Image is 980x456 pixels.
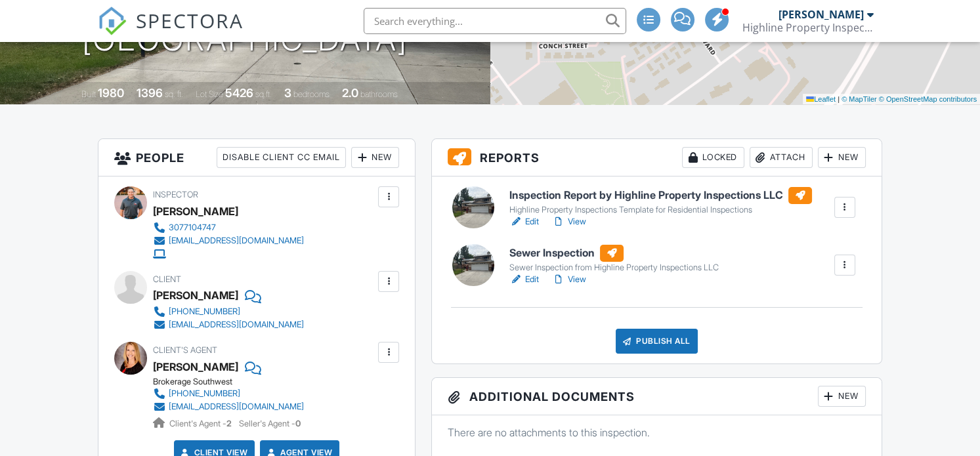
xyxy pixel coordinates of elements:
[284,86,291,100] div: 3
[153,274,181,284] span: Client
[509,215,539,228] a: Edit
[552,215,586,228] a: View
[153,400,304,413] a: [EMAIL_ADDRESS][DOMAIN_NAME]
[169,222,216,233] div: 3077104747
[98,86,124,100] div: 1980
[169,236,304,246] div: [EMAIL_ADDRESS][DOMAIN_NAME]
[364,8,626,34] input: Search everything...
[196,89,223,99] span: Lot Size
[169,419,234,428] span: Client's Agent -
[153,357,238,377] a: [PERSON_NAME]
[552,273,586,286] a: View
[448,425,866,440] p: There are no attachments to this inspection.
[879,95,977,103] a: © OpenStreetMap contributors
[432,378,882,415] h3: Additional Documents
[293,89,330,99] span: bedrooms
[81,89,96,99] span: Built
[818,386,866,407] div: New
[137,86,163,100] div: 1396
[169,402,304,412] div: [EMAIL_ADDRESS][DOMAIN_NAME]
[806,95,836,103] a: Leaflet
[742,21,874,34] div: Highline Property Inspections
[509,262,719,273] div: Sewer Inspection from Highline Property Inspections LLC
[98,7,127,35] img: The Best Home Inspection Software - Spectora
[351,147,399,168] div: New
[842,95,877,103] a: © MapTiler
[509,273,539,286] a: Edit
[217,147,346,168] div: Disable Client CC Email
[342,86,358,100] div: 2.0
[509,245,719,274] a: Sewer Inspection Sewer Inspection from Highline Property Inspections LLC
[616,329,698,354] div: Publish All
[153,387,304,400] a: [PHONE_NUMBER]
[818,147,866,168] div: New
[295,419,301,428] strong: 0
[169,320,304,330] div: [EMAIL_ADDRESS][DOMAIN_NAME]
[153,221,304,234] a: 3077104747
[225,86,253,100] div: 5426
[509,205,812,215] div: Highline Property Inspections Template for Residential Inspections
[153,345,217,355] span: Client's Agent
[432,139,882,176] h3: Reports
[360,89,398,99] span: bathrooms
[136,7,244,34] span: SPECTORA
[509,187,812,204] h6: Inspection Report by Highline Property Inspections LLC
[153,190,198,199] span: Inspector
[153,305,304,318] a: [PHONE_NUMBER]
[509,245,719,262] h6: Sewer Inspection
[682,147,744,168] div: Locked
[98,18,244,45] a: SPECTORA
[169,306,240,317] div: [PHONE_NUMBER]
[838,95,840,103] span: |
[509,187,812,216] a: Inspection Report by Highline Property Inspections LLC Highline Property Inspections Template for...
[153,285,238,305] div: [PERSON_NAME]
[778,8,864,21] div: [PERSON_NAME]
[153,234,304,247] a: [EMAIL_ADDRESS][DOMAIN_NAME]
[239,419,301,428] span: Seller's Agent -
[153,201,238,221] div: [PERSON_NAME]
[750,147,813,168] div: Attach
[98,139,415,176] h3: People
[169,388,240,399] div: [PHONE_NUMBER]
[226,419,232,428] strong: 2
[153,377,314,387] div: Brokerage Southwest
[255,89,272,99] span: sq.ft.
[153,318,304,331] a: [EMAIL_ADDRESS][DOMAIN_NAME]
[165,89,183,99] span: sq. ft.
